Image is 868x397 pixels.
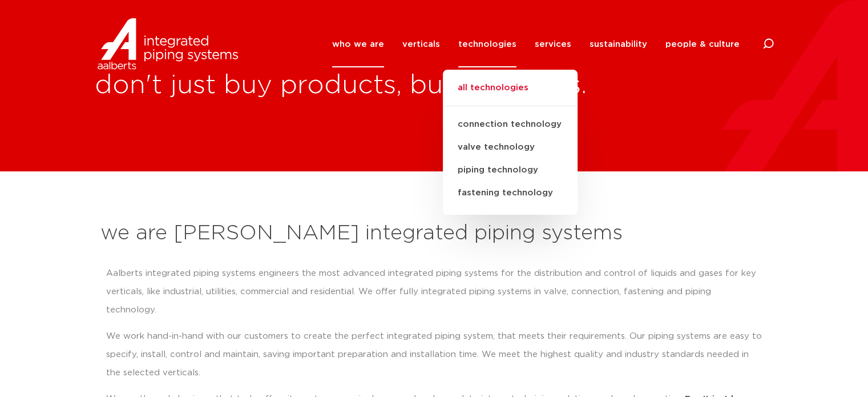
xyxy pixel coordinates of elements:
a: who we are [332,21,384,67]
a: services [535,21,571,67]
a: technologies [458,21,516,67]
a: verticals [402,21,440,67]
a: all technologies [443,81,578,106]
a: piping technology [443,159,578,182]
p: We work hand-in-hand with our customers to create the perfect integrated piping system, that meet... [106,327,762,382]
h2: we are [PERSON_NAME] integrated piping systems [100,220,768,247]
nav: Menu [332,21,740,67]
a: connection technology [443,113,578,136]
a: fastening technology [443,182,578,204]
a: valve technology [443,136,578,159]
p: Aalberts integrated piping systems engineers the most advanced integrated piping systems for the ... [106,264,762,319]
a: sustainability [590,21,647,67]
a: people & culture [665,21,740,67]
ul: technologies [443,70,578,215]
